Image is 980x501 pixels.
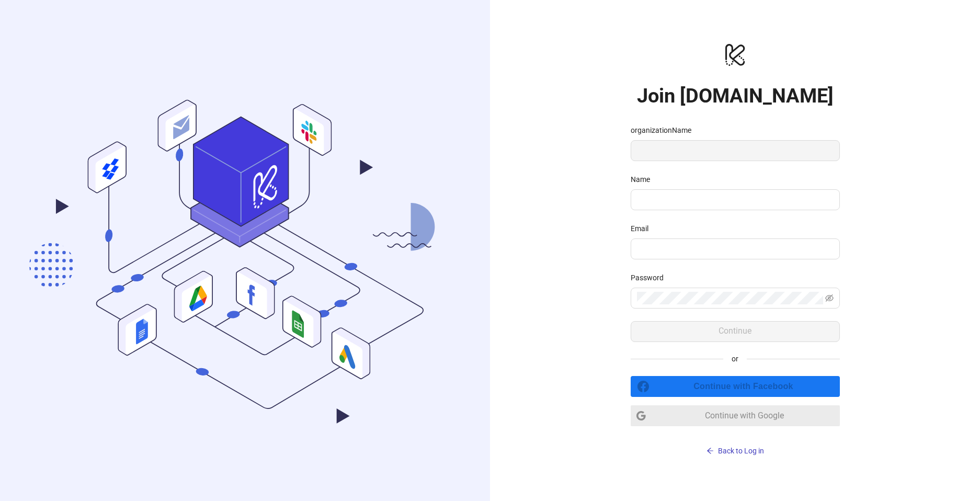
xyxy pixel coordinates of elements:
input: organizationName [631,140,840,161]
input: Name [637,193,831,206]
h1: Join [DOMAIN_NAME] [631,84,840,108]
span: eye-invisible [825,294,834,302]
label: organizationName [631,124,698,136]
span: or [723,353,747,365]
label: Name [631,174,657,185]
button: Back to Log in [631,443,840,460]
a: Back to Log in [631,426,840,460]
span: Back to Log in [718,447,764,455]
input: Password [637,292,823,304]
input: Email [637,243,831,255]
span: arrow-left [706,447,714,454]
label: Password [631,272,670,283]
label: Email [631,223,655,234]
button: Continue [631,321,840,342]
